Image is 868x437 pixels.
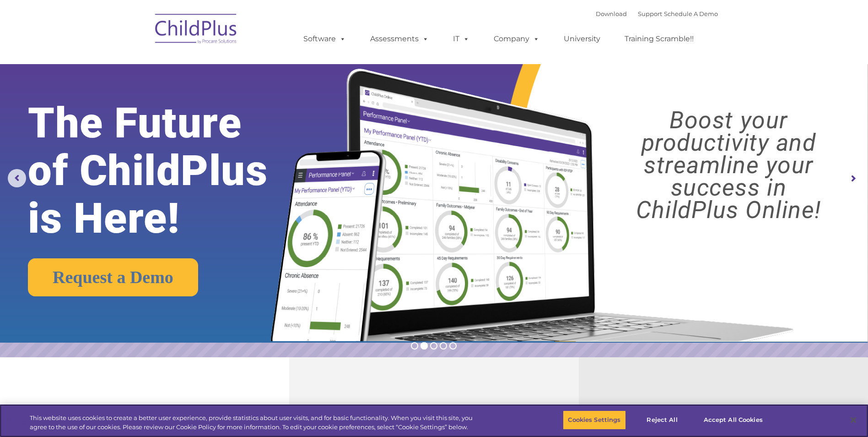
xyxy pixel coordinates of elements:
[30,414,477,432] div: This website uses cookies to create a better user experience, provide statistics about user visit...
[444,30,479,48] a: IT
[151,7,242,53] img: ChildPlus by Procare Solutions
[596,10,718,17] font: |
[664,10,718,17] a: Schedule A Demo
[638,10,662,17] a: Support
[615,30,703,48] a: Training Scramble!!
[361,30,438,48] a: Assessments
[294,30,355,48] a: Software
[127,60,155,67] span: Last name
[843,410,863,430] button: Close
[555,30,609,48] a: University
[699,410,768,430] button: Accept All Cookies
[485,30,549,48] a: Company
[563,410,625,430] button: Cookies Settings
[28,258,198,296] a: Request a Demo
[634,410,691,430] button: Reject All
[596,10,627,17] a: Download
[28,99,305,242] rs-layer: The Future of ChildPlus is Here!
[600,109,857,221] rs-layer: Boost your productivity and streamline your success in ChildPlus Online!
[127,98,166,105] span: Phone number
